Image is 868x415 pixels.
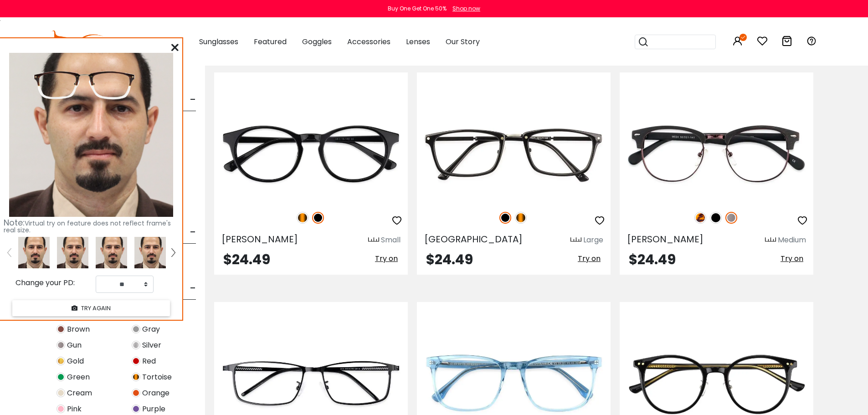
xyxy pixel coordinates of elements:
[694,212,706,224] img: Leopard
[629,250,676,269] span: $24.49
[18,237,50,268] img: 311188.png
[132,341,140,349] img: Silver
[67,404,82,415] span: Pink
[297,212,308,224] img: Tortoise
[570,237,581,244] img: size ruler
[67,324,90,335] span: Brown
[56,389,65,397] img: Cream
[254,36,287,47] span: Featured
[578,253,601,264] span: Try on
[406,36,430,47] span: Lenses
[372,253,401,265] button: Try on
[142,324,160,335] span: Gray
[144,36,184,47] span: Eyeglasses
[499,212,511,224] img: Black
[388,5,447,13] div: Buy One Get One 50%
[515,212,527,224] img: Tortoise
[57,237,88,268] img: 311187.png
[29,57,139,113] img: original.png
[778,235,806,246] div: Medium
[142,340,161,351] span: Silver
[67,388,92,399] span: Cream
[142,356,156,367] span: Red
[56,341,65,349] img: Gun
[51,31,126,53] img: abbeglasses.com
[725,212,737,224] img: Gun
[7,248,11,256] img: left.png
[381,235,401,246] div: Small
[132,373,140,381] img: Tortoise
[132,325,140,333] img: Gray
[190,221,196,243] span: -
[56,357,65,365] img: Gold
[347,36,390,47] span: Accessories
[368,237,379,244] img: size ruler
[426,250,473,269] span: $24.49
[171,248,175,256] img: right.png
[778,253,806,265] button: Try on
[214,105,408,202] img: Black Holly Grove - Acetate ,Universal Bridge Fit
[583,235,603,246] div: Large
[223,250,270,269] span: $24.49
[375,253,398,264] span: Try on
[199,36,238,47] span: Sunglasses
[12,300,170,316] button: TRY AGAIN
[781,253,803,264] span: Try on
[142,372,172,383] span: Tortoise
[142,404,165,415] span: Purple
[575,253,603,265] button: Try on
[312,212,324,224] img: Black
[56,373,65,381] img: Green
[96,237,127,268] img: 311188.png
[446,36,480,47] span: Our Story
[302,36,332,47] span: Goggles
[142,388,169,399] span: Orange
[448,5,480,12] a: Shop now
[620,105,813,202] img: Gun Chad - Combination,Metal,Plastic ,Adjust Nose Pads
[56,325,65,333] img: Brown
[190,277,196,299] span: -
[67,356,84,367] span: Gold
[67,372,90,383] span: Green
[56,405,65,413] img: Pink
[765,237,776,244] img: size ruler
[417,105,611,202] img: Black Norway - Combination ,Adjust Nose Pads
[132,389,140,397] img: Orange
[132,405,140,413] img: Purple
[4,217,25,228] span: Note:
[710,212,722,224] img: Black
[627,233,704,246] span: [PERSON_NAME]
[452,5,480,13] div: Shop now
[190,89,196,111] span: -
[132,357,140,365] img: Red
[424,233,523,246] span: [GEOGRAPHIC_DATA]
[134,237,166,268] img: 311187.png
[221,233,298,246] span: [PERSON_NAME]
[67,340,82,351] span: Gun
[4,219,171,235] span: Virtual try on feature does not reflect frame's real size.
[9,53,173,217] img: 311188.png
